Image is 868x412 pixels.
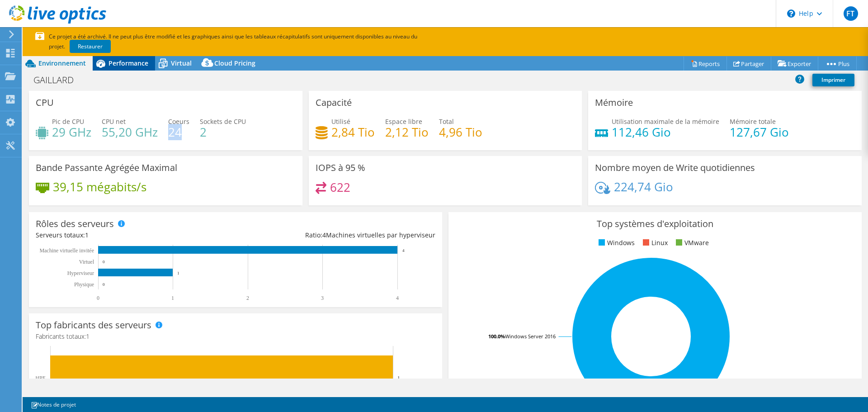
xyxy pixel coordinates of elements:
h4: Fabricants totaux: [36,331,435,341]
text: Hyperviseur [67,270,94,276]
h4: 112,46 Gio [612,127,719,137]
h3: Bande Passante Agrégée Maximal [36,163,177,173]
span: Coeurs [168,117,189,126]
h4: 2 [200,127,246,137]
span: CPU net [102,117,126,126]
tspan: 100.0% [488,333,505,340]
li: Windows [596,238,635,248]
h4: 55,20 GHz [102,127,158,137]
text: 3 [321,295,324,301]
span: Cloud Pricing [214,59,255,67]
h3: Rôles des serveurs [36,219,114,229]
h3: Top systèmes d'exploitation [455,219,855,229]
span: Utilisation maximale de la mémoire [612,117,719,126]
text: 0 [103,260,105,264]
a: Notes de projet [24,399,82,410]
h3: Mémoire [595,98,633,108]
div: Serveurs totaux: [36,230,236,240]
a: Partager [726,57,771,71]
span: Environnement [38,59,86,67]
text: 0 [103,282,105,287]
a: Exporter [771,57,818,71]
text: HPE [35,375,46,381]
tspan: Windows Server 2016 [505,333,556,340]
h4: 2,84 Tio [331,127,375,137]
a: Restaurer [70,40,111,53]
span: Total [439,117,454,126]
text: 1 [397,375,400,380]
a: Imprimer [812,74,854,86]
svg: \n [787,9,795,18]
span: 1 [86,332,90,341]
tspan: Machine virtuelle invitée [39,247,94,254]
span: Utilisé [331,117,350,126]
h4: 29 GHz [52,127,91,137]
text: 2 [246,295,249,301]
span: Virtual [171,59,192,67]
h4: 39,15 mégabits/s [53,182,146,192]
li: VMware [674,238,709,248]
h3: Top fabricants des serveurs [36,320,151,330]
h1: GAILLARD [29,75,88,85]
text: 1 [177,271,179,275]
li: Linux [641,238,668,248]
text: 0 [97,295,99,301]
span: Mémoire totale [730,117,776,126]
h3: Nombre moyen de Write quotidiennes [595,163,755,173]
span: FT [844,6,858,21]
h3: Capacité [316,98,352,108]
span: Sockets de CPU [200,117,246,126]
span: Pic de CPU [52,117,84,126]
span: 1 [85,231,89,239]
span: 4 [322,231,326,239]
h3: CPU [36,98,54,108]
div: Ratio: Machines virtuelles par hyperviseur [236,230,435,240]
span: Espace libre [385,117,422,126]
text: Physique [74,281,94,288]
p: Ce projet a été archivé. Il ne peut plus être modifié et les graphiques ainsi que les tableaux ré... [35,32,478,52]
a: Reports [684,57,727,71]
h4: 4,96 Tio [439,127,482,137]
h4: 24 [168,127,189,137]
text: 1 [171,295,174,301]
h4: 127,67 Gio [730,127,789,137]
a: Plus [818,57,857,71]
text: 4 [402,248,405,253]
h4: 2,12 Tio [385,127,429,137]
h4: 622 [330,182,350,192]
text: Virtuel [79,259,94,265]
h4: 224,74 Gio [614,182,673,192]
h3: IOPS à 95 % [316,163,365,173]
text: 4 [396,295,399,301]
span: Performance [108,59,148,67]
